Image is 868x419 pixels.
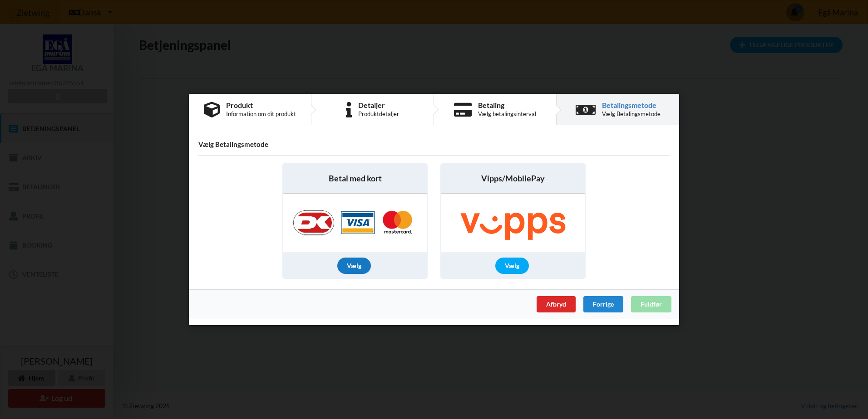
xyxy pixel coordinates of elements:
div: Vælg [495,258,529,274]
div: Detaljer [358,102,399,109]
span: Betal med kort [329,173,382,184]
div: Vælg betalingsinterval [478,110,536,117]
h4: Vælg Betalingsmetode [198,140,670,149]
div: Vælg [337,258,371,274]
div: Betalingsmetode [602,102,661,109]
span: Vipps/MobilePay [481,173,545,184]
div: Produktdetaljer [358,110,399,117]
div: Forrige [583,296,623,312]
img: Vipps/MobilePay [441,194,585,253]
div: Information om dit produkt [226,110,296,117]
img: Nets [284,194,426,253]
div: Produkt [226,102,296,109]
div: Afbryd [537,296,576,312]
div: Betaling [478,102,536,109]
div: Vælg Betalingsmetode [602,110,661,117]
